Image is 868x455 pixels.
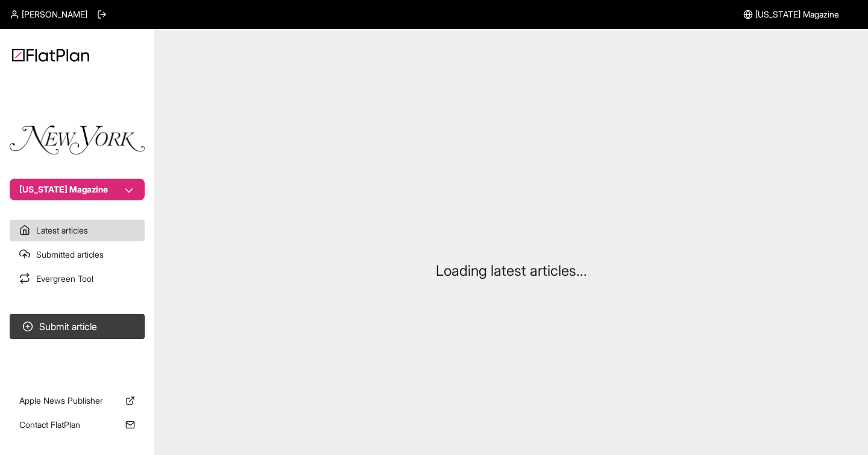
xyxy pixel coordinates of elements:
[10,179,145,200] button: [US_STATE] Magazine
[10,220,145,241] a: Latest articles
[10,414,145,436] a: Contact FlatPlan
[22,8,87,21] span: [PERSON_NAME]
[10,244,145,266] a: Submitted articles
[12,48,89,62] img: Logo
[10,268,145,290] a: Evergreen Tool
[10,314,145,339] button: Submit article
[10,390,145,412] a: Apple News Publisher
[436,261,587,281] p: Loading latest articles...
[755,8,839,21] span: [US_STATE] Magazine
[10,8,87,21] a: [PERSON_NAME]
[10,126,145,154] img: Publication Logo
